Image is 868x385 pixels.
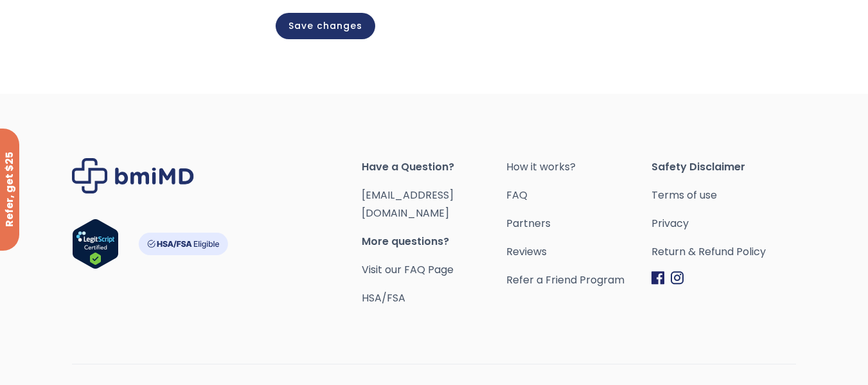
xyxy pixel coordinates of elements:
[72,219,119,269] img: Verify Approval for www.bmimd.com
[651,271,664,285] img: Facebook
[138,233,228,255] img: HSA-FSA
[671,271,684,285] img: Instagram
[506,271,651,289] a: Refer a Friend Program
[362,262,454,277] a: Visit our FAQ Page
[506,243,651,261] a: Reviews
[72,219,119,275] a: Verify LegitScript Approval for www.bmimd.com
[651,215,796,233] a: Privacy
[651,158,796,176] span: Safety Disclaimer
[651,243,796,261] a: Return & Refund Policy
[362,158,506,176] span: Have a Question?
[506,186,651,204] a: FAQ
[506,215,651,233] a: Partners
[72,158,194,193] img: Brand Logo
[651,186,796,204] a: Terms of use
[362,291,405,305] a: HSA/FSA
[362,188,454,220] a: [EMAIL_ADDRESS][DOMAIN_NAME]
[276,13,375,39] button: Save changes
[362,233,506,251] span: More questions?
[506,158,651,176] a: How it works?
